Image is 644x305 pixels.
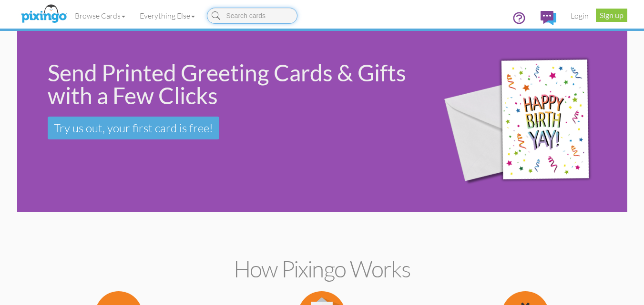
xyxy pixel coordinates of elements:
[429,33,624,210] img: 942c5090-71ba-4bfc-9a92-ca782dcda692.png
[48,61,416,107] div: Send Printed Greeting Cards & Gifts with a Few Clicks
[68,4,133,28] a: Browse Cards
[644,305,644,305] iframe: Chat
[34,256,611,282] h2: How Pixingo works
[207,8,297,24] input: Search cards
[48,117,219,139] a: Try us out, your first card is free!
[541,11,556,25] img: comments.svg
[133,4,202,28] a: Everything Else
[596,9,627,22] a: Sign up
[563,4,596,28] a: Login
[19,2,69,26] img: pixingo logo
[54,121,213,135] span: Try us out, your first card is free!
